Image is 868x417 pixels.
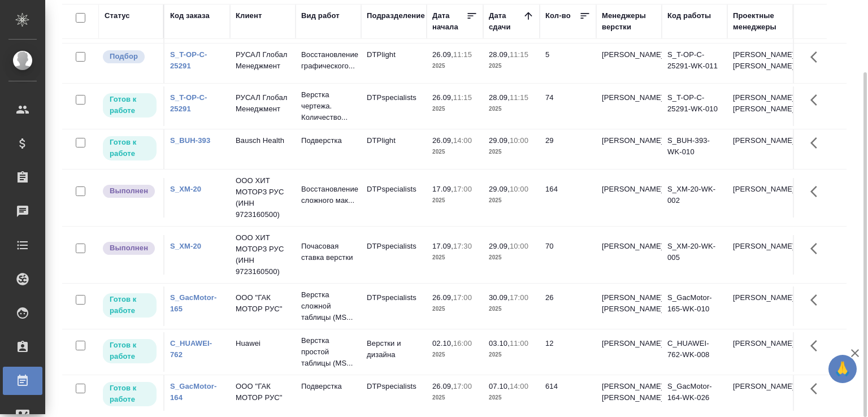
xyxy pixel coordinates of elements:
p: 26.09, [432,93,453,102]
td: 29 [540,129,596,169]
td: 12 [540,332,596,372]
p: 29.09, [489,242,510,250]
p: 2025 [432,349,478,360]
td: DTPspecialists [361,286,427,326]
p: РУСАЛ Глобал Менеджмент [236,49,290,72]
p: 26.09, [432,382,453,390]
p: ООО ХИТ МОТОРЗ РУС (ИНН 9723160500) [236,232,290,277]
p: 10:00 [510,185,528,193]
div: Клиент [236,10,262,21]
div: Статус [105,10,130,21]
p: 29.09, [489,185,510,193]
a: S_XM-20 [170,185,201,193]
p: Готов к работе [110,137,150,159]
div: Исполнитель может приступить к работе [102,135,158,162]
p: Выполнен [110,185,148,197]
p: [PERSON_NAME], [PERSON_NAME] [602,381,656,403]
div: Исполнитель может приступить к работе [102,381,158,407]
p: 02.10, [432,339,453,347]
td: [PERSON_NAME] [727,332,793,372]
p: 2025 [489,103,534,115]
p: [PERSON_NAME] [602,241,656,252]
div: Подразделение [367,10,425,21]
p: 17.09, [432,242,453,250]
p: [PERSON_NAME] [602,92,656,103]
p: ООО ХИТ МОТОРЗ РУС (ИНН 9723160500) [236,175,290,220]
p: Подверстка [301,135,355,146]
p: 16:00 [453,339,472,347]
div: Дата начала [432,10,466,33]
p: [PERSON_NAME], [PERSON_NAME] [602,292,656,315]
p: 28.09, [489,93,510,102]
p: [PERSON_NAME] [602,184,656,195]
p: 17.09, [432,185,453,193]
p: 03.10, [489,339,510,347]
p: 26.09, [432,136,453,145]
p: 17:30 [453,242,472,250]
div: Кол-во [545,10,571,21]
td: S_GacMotor-165-WK-010 [662,286,727,326]
p: Подбор [110,51,138,62]
a: C_HUAWEI-762 [170,339,212,359]
p: 11:00 [510,339,528,347]
p: 28.09, [489,50,510,59]
button: Здесь прячутся важные кнопки [804,375,831,402]
td: DTPspecialists [361,86,427,126]
button: Здесь прячутся важные кнопки [804,235,831,262]
p: Верстка чертежа. Количество... [301,89,355,123]
td: DTPlight [361,44,427,83]
a: S_XM-20 [170,242,201,250]
td: 26 [540,286,596,326]
a: S_BUH-393 [170,136,210,145]
p: Подверстка [301,381,355,392]
button: 🙏 [828,355,857,383]
button: Здесь прячутся важные кнопки [804,178,831,205]
p: Верстка простой таблицы (MS... [301,335,355,369]
td: [PERSON_NAME] [727,178,793,218]
p: 2025 [489,349,534,360]
p: 17:00 [453,185,472,193]
button: Здесь прячутся важные кнопки [804,129,831,157]
p: 11:15 [510,50,528,59]
td: 614 [540,375,596,415]
p: Готов к работе [110,94,150,116]
a: S_T-OP-C-25291 [170,93,207,113]
p: 30.09, [489,293,510,302]
p: 2025 [432,252,478,263]
td: Верстки и дизайна [361,332,427,372]
p: 2025 [432,195,478,206]
span: 🙏 [833,357,852,381]
div: Код работы [667,10,711,21]
p: 26.09, [432,50,453,59]
p: 10:00 [510,136,528,145]
a: S_T-OP-C-25291 [170,50,207,70]
p: 2025 [432,146,478,158]
div: Дата сдачи [489,10,523,33]
div: Проектные менеджеры [733,10,787,33]
p: Готов к работе [110,340,150,362]
div: Вид работ [301,10,340,21]
p: Huawei [236,338,290,349]
p: РУСАЛ Глобал Менеджмент [236,92,290,115]
button: Здесь прячутся важные кнопки [804,332,831,359]
td: DTPlight [361,129,427,169]
p: Выполнен [110,242,148,254]
td: S_T-OP-C-25291-WK-010 [662,86,727,126]
p: 2025 [489,252,534,263]
td: S_GacMotor-164-WK-026 [662,375,727,415]
td: 164 [540,178,596,218]
button: Здесь прячутся важные кнопки [804,86,831,114]
p: ООО "ГАК МОТОР РУС" [236,381,290,403]
p: 2025 [489,146,534,158]
p: 26.09, [432,293,453,302]
p: 2025 [432,60,478,72]
p: 07.10, [489,382,510,390]
p: Почасовая ставка верстки [301,241,355,263]
p: Восстановление графического... [301,49,355,72]
p: Готов к работе [110,383,150,405]
p: 17:00 [510,293,528,302]
td: 70 [540,235,596,275]
p: 11:15 [453,93,472,102]
p: 2025 [432,303,478,315]
div: Можно подбирать исполнителей [102,49,158,64]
